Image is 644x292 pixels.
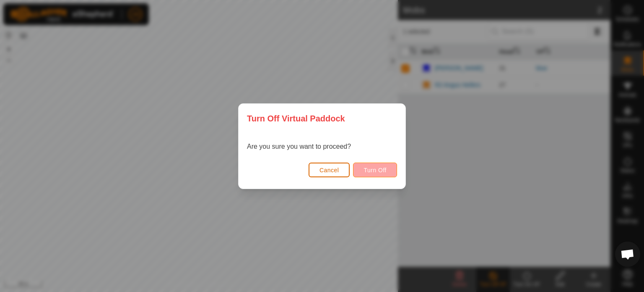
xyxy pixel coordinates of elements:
[364,167,387,174] span: Turn Off
[247,142,351,152] p: Are you sure you want to proceed?
[247,112,345,125] span: Turn Off Virtual Paddock
[319,167,339,174] span: Cancel
[309,163,350,177] button: Cancel
[615,242,640,267] div: Open chat
[353,163,397,177] button: Turn Off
